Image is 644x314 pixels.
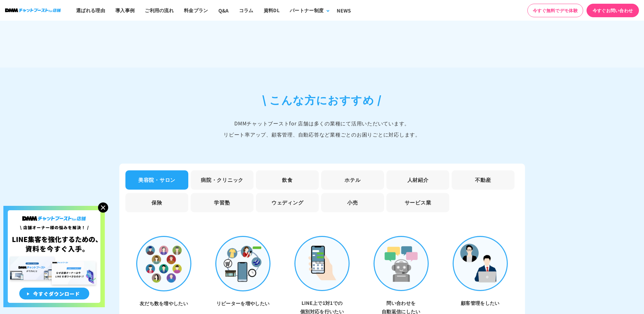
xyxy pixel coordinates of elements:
a: 今すぐ無料でデモ体験 [527,4,583,17]
div: パートナー制度 [290,7,324,14]
h3: 顧客管理をしたい [453,299,508,307]
h3: リピーターを増やしたい [215,299,271,308]
h3: 友だち数を増やしたい [136,299,192,308]
li: ホテル [321,170,384,190]
li: 病院・クリニック [191,170,254,190]
li: 美容院・サロン [125,170,188,190]
img: ロゴ [5,8,61,12]
a: 店舗オーナー様の悩みを解決!LINE集客を狂化するための資料を今すぐ入手! [3,206,105,214]
li: 小売 [321,193,384,212]
p: DMMチャットブーストfor 店舗は多くの業種にて活用いただいています。 リピート率アップ、顧客管理、自動応答など業種ごとのお困りごとに対応します。 [119,118,525,140]
h2: \ こんな方におすすめ / [119,91,525,107]
li: ウェディング [256,193,319,212]
img: 店舗オーナー様の悩みを解決!LINE集客を狂化するための資料を今すぐ入手! [3,206,105,307]
li: 学習塾 [191,193,254,212]
li: 不動産 [452,170,515,190]
a: 今すぐお問い合わせ [587,4,639,17]
li: 人材紹介 [386,170,449,190]
li: 保険 [125,193,188,212]
li: 飲食 [256,170,319,190]
li: サービス業 [386,193,449,212]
